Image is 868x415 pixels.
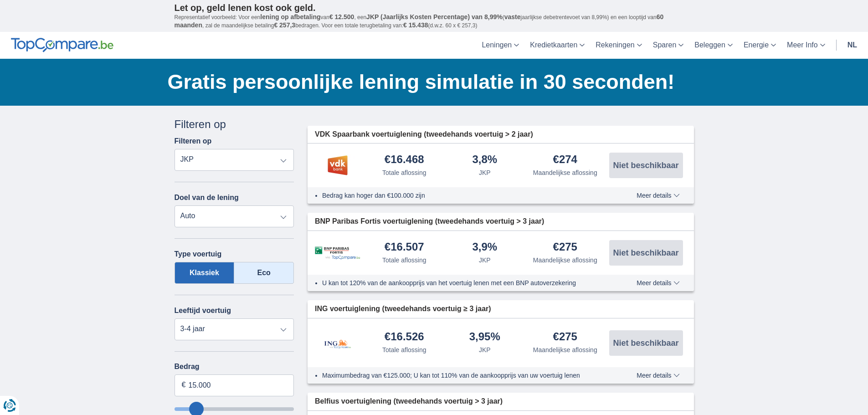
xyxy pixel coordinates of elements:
[385,241,424,254] div: €16.507
[175,363,294,371] label: Bedrag
[315,154,360,177] img: product.pl.alt VDK bank
[322,191,603,200] li: Bedrag kan hoger dan €100.000 zijn
[175,137,212,145] label: Filteren op
[315,246,360,260] img: product.pl.alt BNP Paribas Fortis
[260,13,320,20] span: lening op afbetaling
[637,280,679,286] span: Meer details
[382,345,426,354] div: Totale aflossing
[630,372,686,379] button: Meer details
[175,250,222,258] label: Type voertuig
[689,32,738,59] a: Beleggen
[175,117,294,132] div: Filteren op
[630,192,686,199] button: Meer details
[553,331,577,343] div: €275
[609,240,683,266] button: Niet beschikbaar
[385,331,424,343] div: €16.526
[385,154,424,166] div: €16.468
[533,345,597,354] div: Maandelijkse aflossing
[175,2,694,13] p: Let op, geld lenen kost ook geld.
[175,13,694,30] p: Representatief voorbeeld: Voor een van , een ( jaarlijkse debetrentevoet van 8,99%) en een loopti...
[479,256,491,265] div: JKP
[168,68,694,96] h1: Gratis persoonlijke lening simulatie in 30 seconden!
[472,154,497,166] div: 3,8%
[479,168,491,177] div: JKP
[469,331,500,343] div: 3,95%
[647,32,689,59] a: Sparen
[630,279,686,287] button: Meer details
[315,129,533,140] span: VDK Spaarbank voertuiglening (tweedehands voertuig > 2 jaar)
[637,372,679,379] span: Meer details
[274,21,295,29] span: € 257,3
[175,407,294,411] input: wantToBorrow
[234,262,294,284] label: Eco
[842,32,863,59] a: nl
[11,38,113,52] img: TopCompare
[476,32,524,59] a: Leningen
[609,330,683,356] button: Niet beschikbaar
[182,380,186,390] span: €
[738,32,781,59] a: Energie
[175,13,664,29] span: 60 maanden
[553,241,577,254] div: €275
[382,168,426,177] div: Totale aflossing
[533,256,597,265] div: Maandelijkse aflossing
[637,192,679,199] span: Meer details
[613,339,678,347] span: Niet beschikbaar
[609,153,683,178] button: Niet beschikbaar
[479,345,491,354] div: JKP
[781,32,831,59] a: Meer Info
[403,21,428,29] span: € 15.438
[175,194,239,202] label: Doel van de lening
[175,262,235,284] label: Klassiek
[175,307,231,315] label: Leeftijd voertuig
[315,328,360,358] img: product.pl.alt ING
[315,304,491,314] span: ING voertuiglening (tweedehands voertuig ≥ 3 jaar)
[315,396,503,407] span: Belfius voertuiglening (tweedehands voertuig > 3 jaar)
[315,216,544,227] span: BNP Paribas Fortis voertuiglening (tweedehands voertuig > 3 jaar)
[366,13,503,20] span: JKP (Jaarlijks Kosten Percentage) van 8,99%
[504,13,521,20] span: vaste
[533,168,597,177] div: Maandelijkse aflossing
[553,154,577,166] div: €274
[382,256,426,265] div: Totale aflossing
[329,13,354,20] span: € 12.500
[322,278,603,287] li: U kan tot 120% van de aankoopprijs van het voertuig lenen met een BNP autoverzekering
[613,161,678,169] span: Niet beschikbaar
[472,241,497,254] div: 3,9%
[613,249,678,257] span: Niet beschikbaar
[322,371,603,380] li: Maximumbedrag van €125.000; U kan tot 110% van de aankoopprijs van uw voertuig lenen
[590,32,647,59] a: Rekeningen
[524,32,590,59] a: Kredietkaarten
